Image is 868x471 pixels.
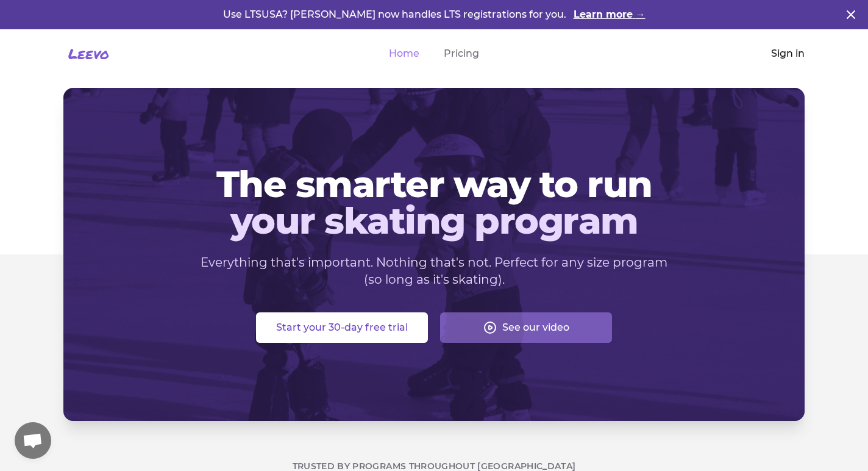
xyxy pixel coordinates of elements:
[444,46,479,61] a: Pricing
[15,422,51,459] div: Open chat
[771,46,805,61] a: Sign in
[389,46,419,61] a: Home
[223,9,569,20] span: Use LTSUSA? [PERSON_NAME] now handles LTS registrations for you.
[83,166,785,203] span: The smarter way to run
[574,7,646,22] a: Learn more
[63,44,109,63] a: Leevo
[256,312,428,343] button: Start your 30-day free trial
[502,320,569,335] span: See our video
[200,254,668,288] p: Everything that's important. Nothing that's not. Perfect for any size program (so long as it's sk...
[636,9,646,20] span: →
[83,203,785,239] span: your skating program
[440,312,612,343] button: See our video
